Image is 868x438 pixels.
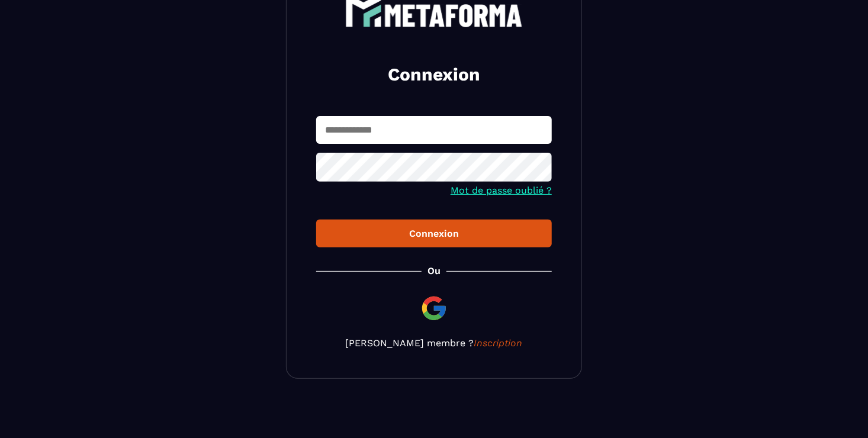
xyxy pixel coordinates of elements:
h2: Connexion [330,63,538,86]
p: [PERSON_NAME] membre ? [316,337,552,349]
div: Connexion [326,228,542,239]
p: Ou [427,265,441,276]
a: Inscription [474,337,523,349]
button: Connexion [316,220,552,247]
a: Mot de passe oublié ? [451,185,552,196]
img: google [420,294,448,323]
